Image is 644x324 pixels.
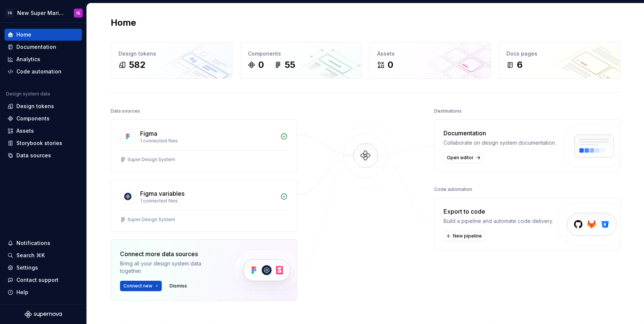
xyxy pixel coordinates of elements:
[111,42,233,79] a: Design tokens582
[170,283,187,289] span: Dismiss
[453,233,482,239] span: New pipeline
[16,43,56,51] div: Documentation
[16,252,45,259] div: Search ⌘K
[6,91,50,97] div: Design system data
[499,42,621,79] a: Docs pages6
[127,217,175,223] div: Super Design System
[369,42,491,79] a: Assets0
[4,286,82,298] button: Help
[4,237,82,249] button: Notifications
[517,59,523,71] div: 6
[443,217,553,225] div: Build a pipeline and automate code delivery.
[16,56,40,63] div: Analytics
[16,276,59,284] div: Contact support
[4,274,82,286] button: Contact support
[120,260,221,275] div: Bring all your design system data together.
[111,106,140,116] div: Data sources
[5,9,14,18] div: 3S
[4,113,82,125] a: Components
[4,66,82,78] a: Code automation
[4,137,82,149] a: Storybook stories
[25,311,62,318] svg: Supernova Logo
[111,17,136,29] h2: Home
[4,29,82,41] a: Home
[4,249,82,261] button: Search ⌘K
[129,59,145,71] div: 582
[16,139,62,147] div: Storybook stories
[506,50,613,57] div: Docs pages
[1,5,85,21] button: 3SNew Super Mario Design SystemIS
[4,262,82,274] a: Settings
[119,50,225,57] div: Design tokens
[127,157,175,163] div: Super Design System
[4,53,82,65] a: Analytics
[443,129,556,138] div: Documentation
[16,31,31,38] div: Home
[16,152,51,159] div: Data sources
[140,198,276,204] div: 1 connected files
[443,231,485,241] button: New pipeline
[4,125,82,137] a: Assets
[140,138,276,144] div: 1 connected files
[447,155,474,161] span: Open editor
[443,139,556,147] div: Collaborate on design system documentation.
[111,179,297,232] a: Figma variables1 connected filesSuper Design System
[16,115,50,122] div: Components
[123,283,152,289] span: Connect new
[76,10,80,16] div: IS
[443,152,483,163] a: Open editor
[434,106,462,116] div: Destinations
[4,100,82,112] a: Design tokens
[434,184,472,195] div: Code automation
[443,207,553,216] div: Export to code
[166,281,190,291] button: Dismiss
[16,103,54,110] div: Design tokens
[4,41,82,53] a: Documentation
[16,264,38,271] div: Settings
[285,59,295,71] div: 55
[16,239,50,247] div: Notifications
[111,119,297,172] a: Figma1 connected filesSuper Design System
[388,59,393,71] div: 0
[258,59,264,71] div: 0
[240,42,362,79] a: Components055
[16,289,28,296] div: Help
[120,281,162,291] button: Connect new
[377,50,483,57] div: Assets
[120,249,221,258] div: Connect more data sources
[4,150,82,161] a: Data sources
[140,129,157,138] div: Figma
[140,189,184,198] div: Figma variables
[16,68,61,75] div: Code automation
[16,127,34,135] div: Assets
[248,50,354,57] div: Components
[17,9,65,17] div: New Super Mario Design System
